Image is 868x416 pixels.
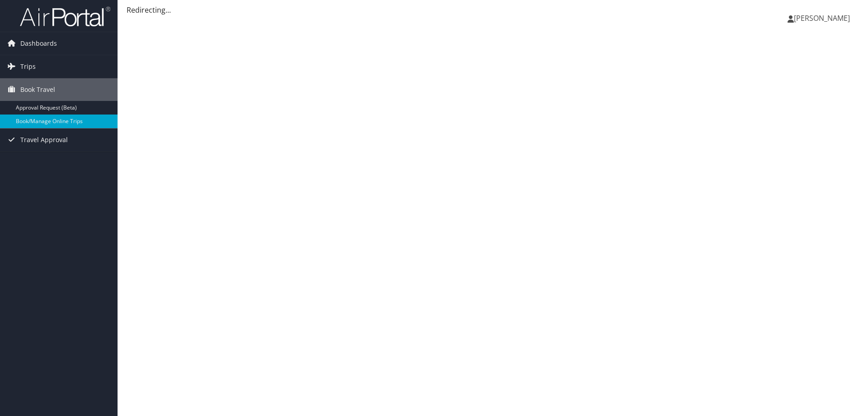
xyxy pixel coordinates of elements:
[20,55,36,78] span: Trips
[788,5,859,32] a: [PERSON_NAME]
[20,6,110,27] img: airportal-logo.png
[20,78,55,101] span: Book Travel
[20,32,57,55] span: Dashboards
[127,5,859,15] div: Redirecting...
[794,13,850,23] span: [PERSON_NAME]
[20,129,68,151] span: Travel Approval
